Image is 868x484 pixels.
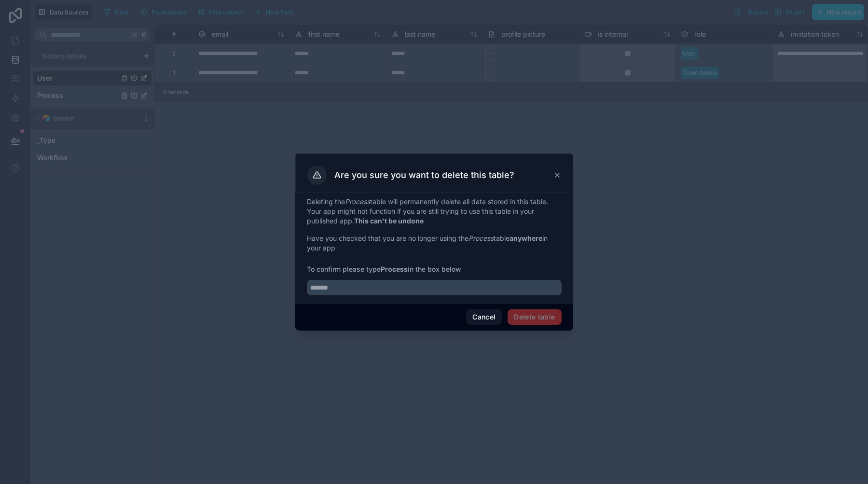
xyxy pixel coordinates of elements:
[466,309,502,325] button: Cancel
[307,197,562,226] p: Deleting the table will permanently delete all data stored in this table. Your app might not func...
[510,234,542,242] strong: anywhere
[307,234,562,253] p: Have you checked that you are no longer using the table in your app
[468,234,494,242] em: Process
[345,197,370,206] em: Process
[381,265,408,273] strong: Process
[354,217,424,225] strong: This can't be undone
[334,169,514,181] h3: Are you sure you want to delete this table?
[307,264,562,274] span: To confirm please type in the box below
